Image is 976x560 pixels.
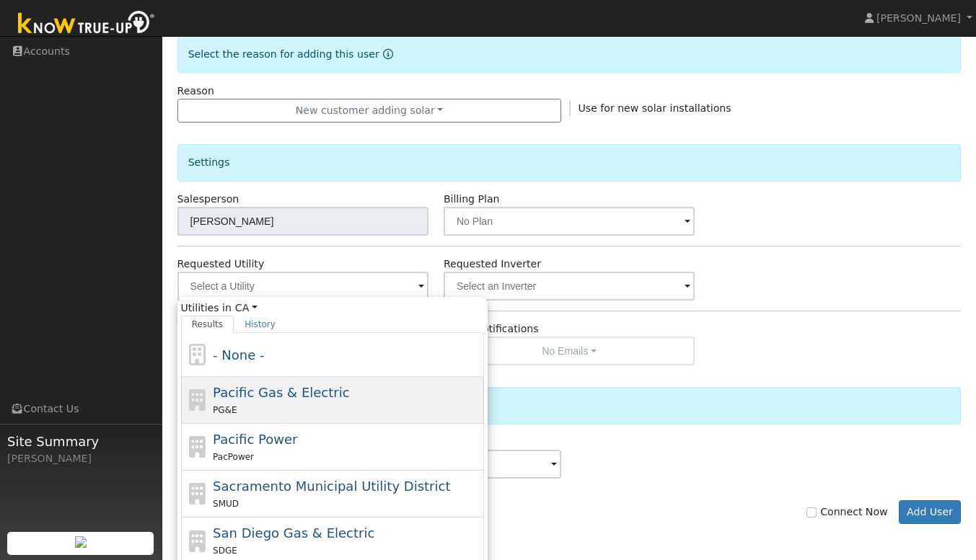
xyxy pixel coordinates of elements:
[213,405,237,415] span: PG&E
[213,546,237,556] span: SDGE
[177,36,962,73] div: Select the reason for adding this user
[181,316,234,333] a: Results
[444,257,541,272] label: Requested Inverter
[899,500,962,525] button: Add User
[213,499,239,509] span: SMUD
[181,301,484,316] span: Utilities in
[213,385,349,400] span: Pacific Gas & Electric
[806,505,887,520] label: Connect Now
[7,432,154,451] span: Site Summary
[444,272,695,301] input: Select an Inverter
[235,301,258,316] a: CA
[11,8,162,40] img: Know True-Up
[213,347,264,363] span: - None -
[177,207,428,236] input: Select a User
[177,387,962,424] div: Actions
[806,507,817,517] input: Connect Now
[234,316,286,333] a: History
[876,12,961,24] span: [PERSON_NAME]
[7,451,154,466] div: [PERSON_NAME]
[444,192,500,207] label: Billing Plan
[213,525,374,541] span: San Diego Gas & Electric
[379,48,393,60] a: Reason for new user
[75,536,87,548] img: retrieve
[444,207,695,236] input: No Plan
[177,192,239,207] label: Salesperson
[177,84,214,99] label: Reason
[177,144,962,181] div: Settings
[177,272,428,301] input: Select a Utility
[177,99,562,123] button: New customer adding solar
[213,479,450,494] span: Sacramento Municipal Utility District
[177,257,265,272] label: Requested Utility
[444,321,539,337] label: Email Notifications
[579,102,731,114] span: Use for new solar installations
[213,432,297,447] span: Pacific Power
[213,452,254,462] span: PacPower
